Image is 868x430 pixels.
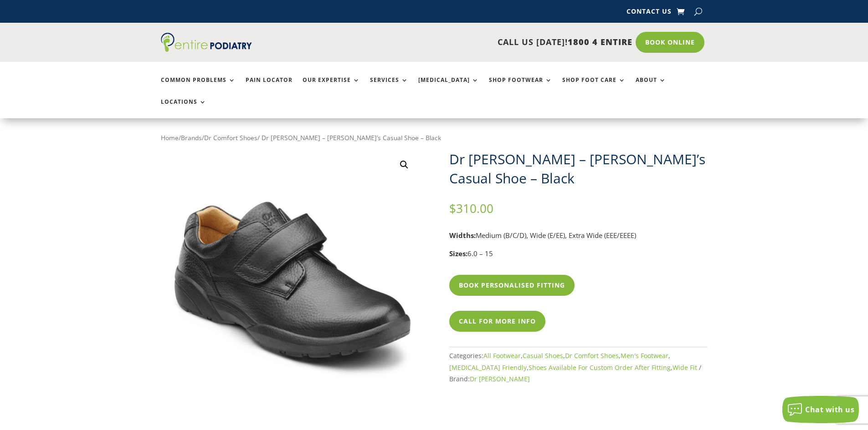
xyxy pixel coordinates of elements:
[782,396,859,423] button: Chat with us
[161,33,252,52] img: logo (1)
[449,374,530,383] span: Brand:
[449,231,476,240] strong: Widths:
[568,36,632,47] span: 1800 4 ENTIRE
[449,230,708,248] p: Medium (B/C/D), Wide (E/EE), Extra Wide (EEE/EEEE)
[396,157,412,173] a: View full-screen image gallery
[449,363,527,372] a: [MEDICAL_DATA] Friendly
[523,351,563,360] a: Casual Shoes
[287,36,632,48] p: CALL US [DATE]!
[805,405,854,415] span: Chat with us
[673,363,697,372] a: Wide Fit
[161,132,708,144] nav: Breadcrumb
[161,45,252,54] a: Entire Podiatry
[489,77,552,96] a: Shop Footwear
[449,311,545,332] a: Call For More Info
[303,77,360,96] a: Our Expertise
[418,77,479,96] a: [MEDICAL_DATA]
[449,200,493,217] bdi: 310.00
[246,77,293,96] a: Pain Locator
[636,32,704,53] a: Book Online
[449,248,708,260] p: 6.0 – 15
[449,275,575,296] a: Book Personalised Fitting
[181,133,202,142] a: Brands
[449,249,467,258] strong: Sizes:
[449,200,456,217] span: $
[565,351,619,360] a: Dr Comfort Shoes
[470,374,530,383] a: Dr [PERSON_NAME]
[529,363,671,372] a: Shoes Available For Custom Order After Fitting
[562,77,626,96] a: Shop Foot Care
[204,133,257,142] a: Dr Comfort Shoes
[483,351,521,360] a: All Footwear
[161,99,206,118] a: Locations
[370,77,408,96] a: Services
[161,77,236,96] a: Common Problems
[161,133,179,142] a: Home
[449,150,708,188] h1: Dr [PERSON_NAME] – [PERSON_NAME]’s Casual Shoe – Black
[449,351,701,372] span: Categories: , , , , , ,
[627,8,672,18] a: Contact Us
[636,77,666,96] a: About
[621,351,668,360] a: Men's Footwear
